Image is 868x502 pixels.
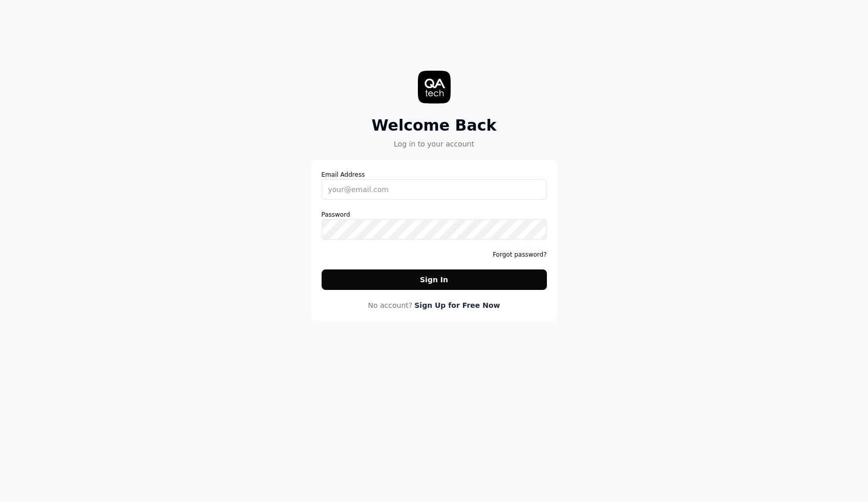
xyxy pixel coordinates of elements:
[368,300,413,311] span: No account?
[493,250,546,259] a: Forgot password?
[372,139,497,150] div: Log in to your account
[372,114,497,137] h2: Welcome Back
[322,219,547,240] input: Password
[322,179,547,200] input: Email Address
[414,300,500,311] a: Sign Up for Free Now
[322,269,547,290] button: Sign In
[322,210,547,240] label: Password
[322,170,547,200] label: Email Address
